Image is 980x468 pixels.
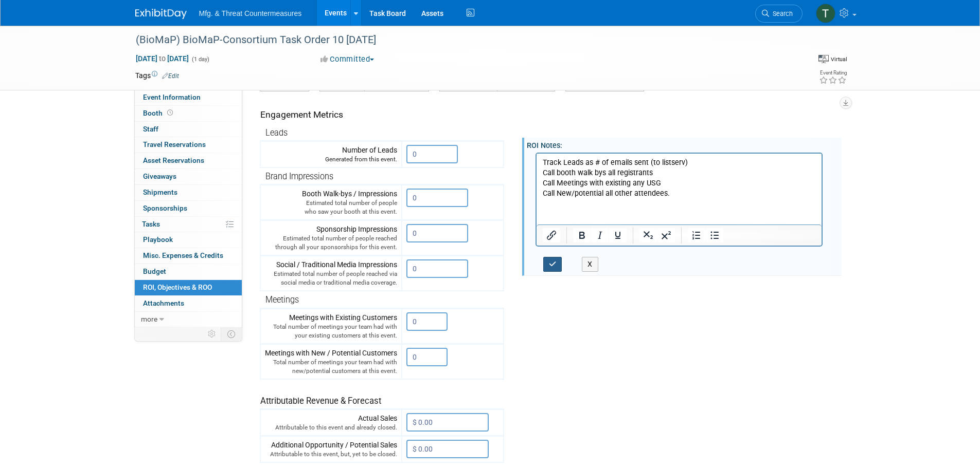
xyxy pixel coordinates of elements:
[591,228,609,242] button: Italic
[818,53,847,64] div: Event Format
[143,188,177,196] span: Shipments
[265,199,397,216] div: Estimated total number of people who saw your booth at this event.
[265,145,397,164] div: Number of Leads
[265,128,288,138] span: Leads
[135,280,242,295] a: ROI, Objectives & ROO
[830,55,847,63] div: Virtual
[265,234,397,252] div: Estimated total number of people reached through all your sponsorships for this event.
[265,295,299,305] span: Meetings
[135,54,189,63] span: [DATE] [DATE]
[537,154,822,224] iframe: Rich Text Area
[609,228,627,242] button: Underline
[135,153,242,169] a: Asset Reservations
[143,172,176,180] span: Giveaways
[143,93,201,101] span: Event Information
[265,312,397,340] div: Meetings with Existing Customers
[657,228,675,242] button: Superscript
[582,257,598,272] button: X
[199,9,302,17] span: Mfg. & Threat Countermeasures
[265,270,397,287] div: Estimated total number of people reached via social media or traditional media coverage.
[260,382,498,407] div: Attributable Revenue & Forecast
[135,217,242,232] a: Tasks
[819,70,847,76] div: Event Rating
[265,172,333,181] span: Brand Impressions
[135,264,242,279] a: Budget
[221,327,242,341] td: Toggle Event Tabs
[143,140,206,148] span: Travel Reservations
[265,413,397,432] div: Actual Sales
[769,10,793,17] span: Search
[165,109,175,117] span: Booth not reserved yet
[260,108,500,121] div: Engagement Metrics
[157,54,167,63] span: to
[203,327,221,341] td: Personalize Event Tab Strip
[143,267,166,275] span: Budget
[135,122,242,137] a: Staff
[742,53,848,69] div: Event Format
[132,31,787,49] div: (BioMaP) BioMaP-Consortium Task Order 10 [DATE]
[265,224,397,252] div: Sponsorship Impressions
[143,204,187,212] span: Sponsorships
[265,155,397,164] div: Generated from this event.
[265,450,397,459] div: Attributable to this event, but, yet to be closed.
[135,312,242,327] a: more
[143,235,173,244] span: Playbook
[265,348,397,376] div: Meetings with New / Potential Customers
[135,185,242,200] a: Shipments
[265,323,397,340] div: Total number of meetings your team had with your existing customers at this event.
[265,259,397,287] div: Social / Traditional Media Impressions
[142,220,160,228] span: Tasks
[816,4,835,23] img: Tyler Bulin
[265,440,397,459] div: Additional Opportunity / Potential Sales
[573,228,591,242] button: Bold
[135,248,242,264] a: Misc. Expenses & Credits
[317,54,378,65] button: Committed
[135,169,242,184] a: Giveaways
[143,109,175,117] span: Booth
[135,296,242,311] a: Attachments
[162,72,179,80] a: Edit
[143,251,223,259] span: Misc. Expenses & Credits
[135,90,242,105] a: Event Information
[143,125,158,133] span: Staff
[141,315,157,323] span: more
[135,201,242,216] a: Sponsorships
[135,70,179,81] td: Tags
[265,423,397,432] div: Attributable to this event and already closed.
[543,228,560,242] button: Insert/edit link
[706,228,723,242] button: Bullet list
[135,9,187,19] img: ExhibitDay
[143,156,204,164] span: Asset Reservations
[265,189,397,216] div: Booth Walk-bys / Impressions
[639,228,657,242] button: Subscript
[135,137,242,153] a: Travel Reservations
[135,106,242,121] a: Booth
[191,56,209,63] span: (1 day)
[818,55,829,63] img: Format-Virtual.png
[143,283,212,291] span: ROI, Objectives & ROO
[143,299,184,307] span: Attachments
[135,232,242,248] a: Playbook
[265,358,397,376] div: Total number of meetings your team had with new/potential customers at this event.
[755,5,803,23] a: Search
[527,138,842,151] div: ROI Notes:
[688,228,705,242] button: Numbered list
